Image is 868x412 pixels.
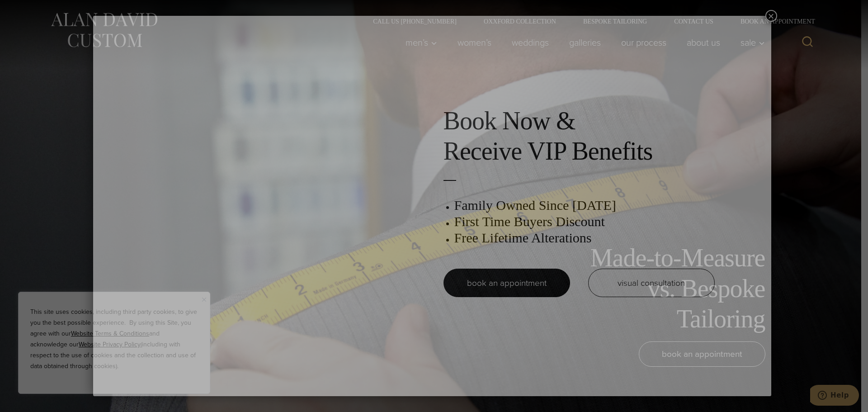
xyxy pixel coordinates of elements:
button: Close [765,10,777,22]
a: book an appointment [443,269,570,297]
span: Help [20,6,39,14]
h2: Book Now & Receive VIP Benefits [443,106,715,166]
h3: Free Lifetime Alterations [454,230,715,246]
a: visual consultation [588,269,715,297]
h3: Family Owned Since [DATE] [454,197,715,213]
h3: First Time Buyers Discount [454,213,715,230]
